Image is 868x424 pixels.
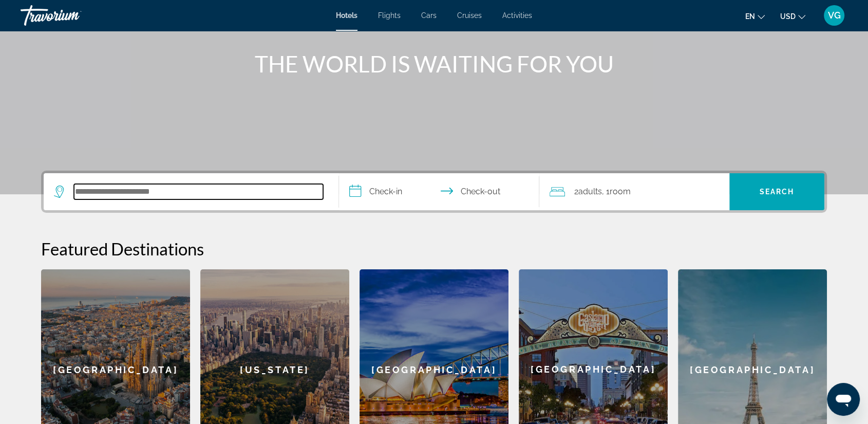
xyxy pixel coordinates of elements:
[602,185,631,199] span: , 1
[378,11,401,20] a: Flights
[21,2,123,29] a: Travorium
[745,12,755,21] span: en
[610,187,631,196] span: Room
[780,12,796,21] span: USD
[827,383,860,416] iframe: Button to launch messaging window
[729,173,824,210] button: Search
[745,9,765,24] button: Change language
[74,184,323,199] input: Search hotel destination
[821,5,847,26] button: User Menu
[457,11,482,20] a: Cruises
[241,50,627,77] h1: THE WORLD IS WAITING FOR YOU
[828,10,841,21] span: VG
[336,11,357,20] a: Hotels
[760,188,795,196] span: Search
[578,187,602,196] span: Adults
[421,11,437,20] a: Cars
[539,173,729,210] button: Travelers: 2 adults, 0 children
[41,238,827,259] h2: Featured Destinations
[44,173,824,210] div: Search widget
[780,9,805,24] button: Change currency
[574,185,602,199] span: 2
[339,173,539,210] button: Select check in and out date
[502,11,532,20] a: Activities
